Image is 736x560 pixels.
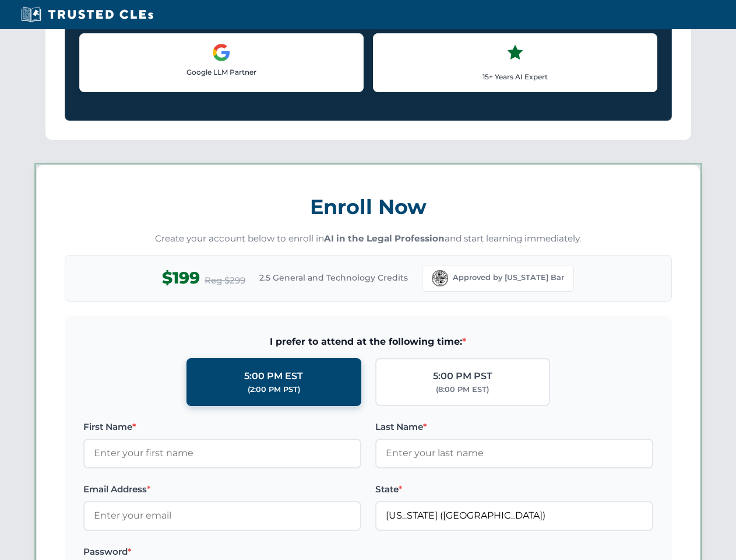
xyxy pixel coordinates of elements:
label: Last Name [375,420,653,434]
span: Reg $299 [205,274,245,288]
div: (2:00 PM PST) [248,384,300,395]
strong: AI in the Legal Profession [324,233,445,244]
p: Create your account below to enroll in and start learning immediately. [65,232,672,246]
label: Password [83,545,361,559]
input: Enter your email [83,501,361,530]
input: Enter your last name [375,439,653,468]
img: Trusted CLEs [17,6,157,23]
label: State [375,482,653,496]
p: 15+ Years AI Expert [383,71,647,82]
img: Google [212,43,231,62]
div: (8:00 PM EST) [436,384,489,395]
label: First Name [83,420,361,434]
span: I prefer to attend at the following time: [83,334,653,349]
p: Google LLM Partner [89,66,354,78]
label: Email Address [83,482,361,496]
span: $199 [162,265,200,291]
span: Approved by [US_STATE] Bar [453,272,564,283]
h3: Enroll Now [65,188,672,225]
span: 2.5 General and Technology Credits [259,271,408,284]
input: Enter your first name [83,439,361,468]
div: 5:00 PM PST [433,369,492,384]
img: Florida Bar [432,270,448,286]
input: Florida (FL) [375,501,653,530]
div: 5:00 PM EST [244,369,303,384]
